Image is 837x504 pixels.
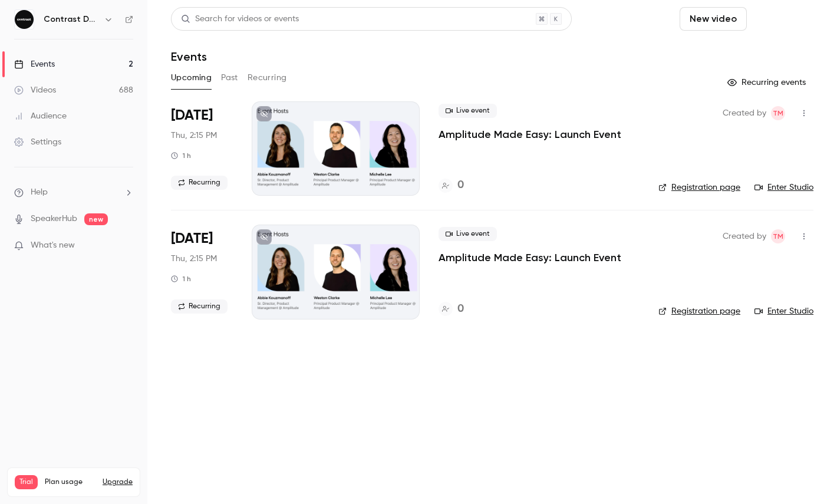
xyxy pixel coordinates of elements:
[723,229,766,243] span: Created by
[439,177,464,193] a: 0
[171,130,217,141] span: Thu, 2:15 PM
[14,58,55,70] div: Events
[14,136,61,148] div: Settings
[15,10,34,29] img: Contrast Demos
[31,213,77,225] a: SpeakerHub
[171,225,233,319] div: Sep 25 Thu, 1:15 PM (Europe/London)
[658,182,740,193] a: Registration page
[103,477,133,487] button: Upgrade
[439,104,497,118] span: Live event
[181,13,299,25] div: Search for videos or events
[771,106,785,120] span: Tim Minton
[171,176,228,190] span: Recurring
[15,475,38,489] span: Trial
[171,101,233,196] div: Sep 18 Thu, 1:15 PM (Europe/London)
[14,110,67,122] div: Audience
[171,106,213,125] span: [DATE]
[439,301,464,317] a: 0
[439,127,621,141] a: Amplitude Made Easy: Launch Event
[45,477,95,487] span: Plan usage
[439,227,497,241] span: Live event
[680,7,747,31] button: New video
[171,50,207,64] h1: Events
[31,239,75,252] span: What's new
[171,68,212,87] button: Upcoming
[119,241,133,251] iframe: Noticeable Trigger
[457,177,464,193] h4: 0
[44,14,99,25] h6: Contrast Demos
[171,229,213,248] span: [DATE]
[221,68,238,87] button: Past
[754,305,813,317] a: Enter Studio
[248,68,287,87] button: Recurring
[771,229,785,243] span: Tim Minton
[171,151,191,160] div: 1 h
[752,7,813,31] button: Schedule
[773,106,783,120] span: TM
[722,73,813,92] button: Recurring events
[773,229,783,243] span: TM
[171,299,228,314] span: Recurring
[171,253,217,265] span: Thu, 2:15 PM
[723,106,766,120] span: Created by
[84,213,108,225] span: new
[14,84,56,96] div: Videos
[31,186,48,199] span: Help
[439,251,621,265] a: Amplitude Made Easy: Launch Event
[457,301,464,317] h4: 0
[754,182,813,193] a: Enter Studio
[171,274,191,284] div: 1 h
[658,305,740,317] a: Registration page
[14,186,133,199] li: help-dropdown-opener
